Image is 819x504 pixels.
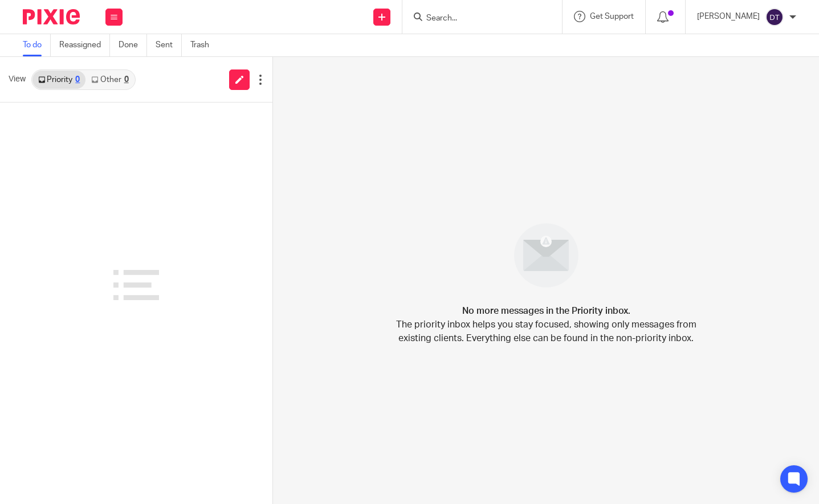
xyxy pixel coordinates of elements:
[124,76,129,84] div: 0
[395,318,697,345] p: The priority inbox helps you stay focused, showing only messages from existing clients. Everythin...
[190,34,218,56] a: Trash
[23,9,80,24] img: Pixie
[9,73,26,85] span: View
[59,34,110,56] a: Reassigned
[85,71,134,89] a: Other0
[425,14,528,24] input: Search
[32,71,85,89] a: Priority0
[462,304,630,318] h4: No more messages in the Priority inbox.
[156,34,182,56] a: Sent
[507,216,586,295] img: image
[590,13,634,21] span: Get Support
[765,8,784,26] img: svg%3E
[23,34,51,56] a: To do
[119,34,147,56] a: Done
[75,76,80,84] div: 0
[697,11,760,22] p: [PERSON_NAME]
